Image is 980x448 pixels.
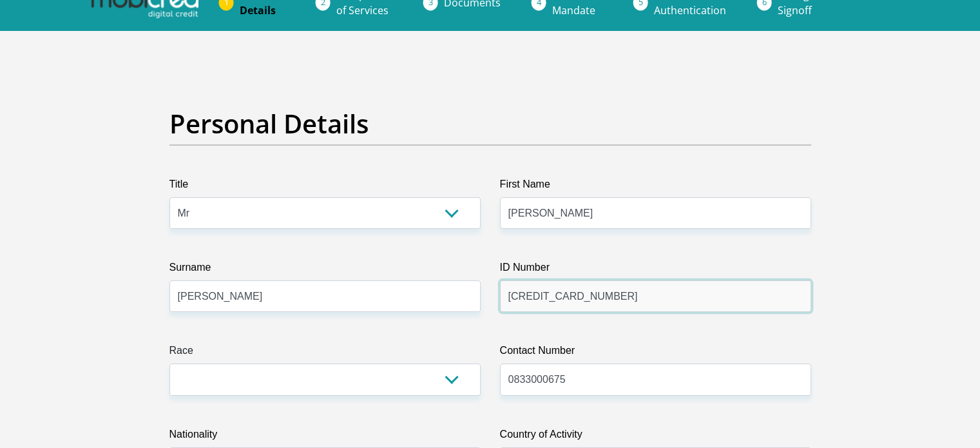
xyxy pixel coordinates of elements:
label: First Name [500,177,811,197]
label: Contact Number [500,343,811,364]
label: ID Number [500,260,811,280]
label: Race [169,343,481,364]
input: Contact Number [500,364,811,395]
input: ID Number [500,280,811,312]
input: First Name [500,197,811,229]
label: Nationality [169,427,481,447]
input: Surname [169,280,481,312]
label: Title [169,177,481,197]
label: Country of Activity [500,427,811,447]
label: Surname [169,260,481,280]
h2: Personal Details [169,108,811,139]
